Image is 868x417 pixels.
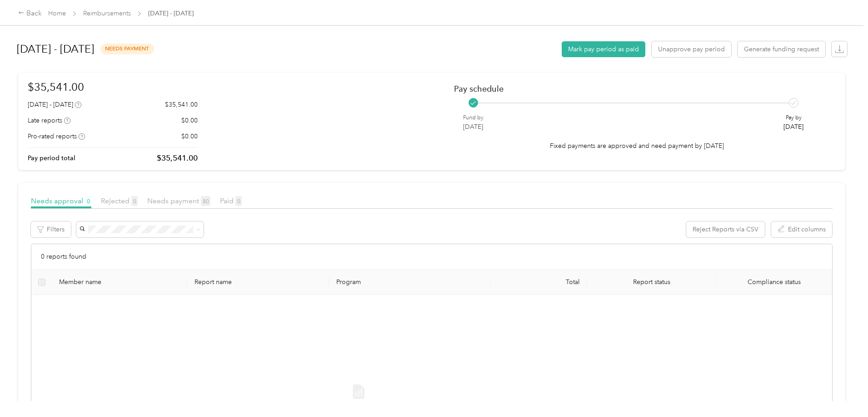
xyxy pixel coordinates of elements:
[28,132,85,141] div: Pro-rated reports
[157,152,198,164] p: $35,541.00
[52,270,187,295] th: Member name
[783,122,803,132] p: [DATE]
[562,41,645,57] button: Mark pay period as paid
[100,44,154,54] span: needs payment
[744,44,819,54] span: Generate funding request
[148,9,194,18] span: [DATE] - [DATE]
[31,244,832,270] div: 0 reports found
[17,38,94,60] h1: [DATE] - [DATE]
[723,278,825,286] span: Compliance status
[652,41,731,57] button: Unapprove pay period
[550,141,724,151] p: Fixed payments are approved and need payment by [DATE]
[28,79,198,95] h1: $35,541.00
[28,153,75,163] p: Pay period total
[463,122,484,132] p: [DATE]
[201,196,210,206] span: 80
[28,116,70,125] div: Late reports
[817,366,868,417] iframe: Everlance-gr Chat Button Frame
[85,196,91,206] span: 0
[498,278,580,286] div: Total
[131,196,138,206] span: 0
[181,132,198,141] p: $0.00
[101,196,138,205] span: Rejected
[28,100,81,109] div: [DATE] - [DATE]
[83,10,131,17] a: Reimbursements
[59,278,180,286] div: Member name
[783,114,803,122] p: Pay by
[463,114,484,122] p: Fund by
[454,84,820,93] h2: Pay schedule
[181,116,198,125] p: $0.00
[31,196,91,205] span: Needs approval
[220,196,242,205] span: Paid
[18,8,42,19] div: Back
[165,100,198,109] p: $35,541.00
[235,196,242,206] span: 0
[738,41,825,57] button: Generate funding request
[594,278,709,286] span: Report status
[329,270,490,295] th: Program
[187,270,329,295] th: Report name
[31,221,71,237] button: Filters
[686,221,765,237] button: Reject Reports via CSV
[48,10,66,17] a: Home
[771,221,832,237] button: Edit columns
[147,196,210,205] span: Needs payment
